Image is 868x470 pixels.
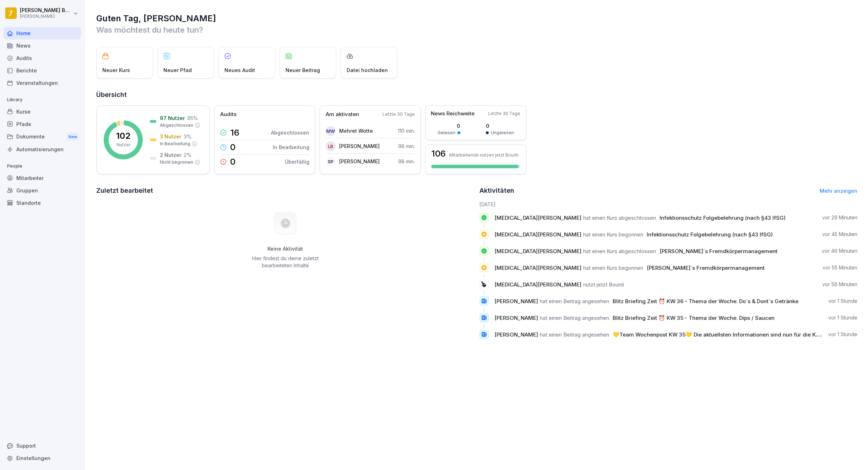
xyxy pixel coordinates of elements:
h1: Guten Tag, [PERSON_NAME] [96,13,857,24]
p: vor 46 Minuten [822,247,857,255]
a: Gruppen [4,184,81,197]
p: Am aktivsten [326,110,359,119]
p: 2 % [184,151,191,159]
span: [PERSON_NAME] [494,298,538,305]
p: 95 % [187,114,198,122]
span: [MEDICAL_DATA][PERSON_NAME] [494,231,581,238]
p: [PERSON_NAME] [339,158,380,165]
span: hat einen Kurs abgeschlossen [583,248,656,255]
div: New [67,133,79,141]
p: Letzte 30 Tage [383,111,415,117]
p: Hier findest du deine zuletzt bearbeiteten Inhalte [249,255,321,269]
div: SP [326,157,336,166]
p: Was möchtest du heute tun? [96,24,857,35]
p: 97 Nutzer [160,114,185,122]
p: 0 [438,122,460,130]
h3: 106 [431,149,446,158]
a: Automatisierungen [4,143,81,155]
p: vor 1 Stunde [828,297,857,305]
p: Mehret Wotte [339,127,373,135]
p: vor 1 Stunde [828,331,857,338]
span: hat einen Beitrag angesehen [540,298,609,305]
h6: [DATE] [479,201,858,208]
p: [PERSON_NAME] [20,14,72,19]
a: Veranstaltungen [4,77,81,89]
span: [PERSON_NAME]`s Fremdkörpermanagement [647,264,765,271]
p: 16 [230,129,239,137]
p: 98 min. [398,158,415,165]
div: LB [326,141,336,151]
p: 110 min. [398,127,415,135]
p: 102 [116,132,130,140]
span: nutzt jetzt Bounti [583,281,624,288]
p: [PERSON_NAME] Bogomolec [20,7,72,13]
p: Neuer Pfad [163,66,192,74]
a: Einstellungen [4,452,81,464]
p: Neuer Kurs [102,66,130,74]
p: Library [4,94,81,105]
p: Gelesen [438,130,455,136]
p: People [4,160,81,172]
span: Blitz Briefing Zeit ⏰ KW 36 - Thema der Woche: Do´s & Dont´s Getränke [613,298,798,305]
p: [PERSON_NAME] [339,142,380,150]
p: Überfällig [285,158,309,165]
h2: Übersicht [96,90,857,100]
span: hat einen Beitrag angesehen [540,331,609,338]
span: [MEDICAL_DATA][PERSON_NAME] [494,264,581,271]
h2: Zuletzt bearbeitet [96,186,474,196]
p: In Bearbeitung [160,141,190,147]
span: Infektionsschutz Folgebelehrung (nach §43 IfSG) [647,231,773,238]
span: [PERSON_NAME]`s Fremdkörpermanagement [660,248,777,255]
p: vor 1 Stunde [828,314,857,321]
p: News Reichweite [431,110,474,118]
a: Berichte [4,64,81,77]
span: [PERSON_NAME] [494,331,538,338]
span: hat einen Kurs begonnen [583,264,643,271]
p: In Bearbeitung [273,143,309,151]
p: vor 45 Minuten [822,231,857,238]
h5: Keine Aktivität [249,246,321,252]
p: 0 [230,143,235,152]
span: [MEDICAL_DATA][PERSON_NAME] [494,248,581,255]
span: hat einen Beitrag angesehen [540,315,609,321]
p: vor 55 Minuten [823,264,857,271]
h2: Aktivitäten [479,186,514,196]
p: vor 56 Minuten [822,281,857,288]
a: Home [4,27,81,39]
a: DokumenteNew [4,130,81,143]
p: Mitarbeitende nutzen jetzt Bounti [449,152,519,158]
p: Datei hochladen [347,66,388,74]
p: 0 [486,122,514,130]
span: hat einen Kurs abgeschlossen [583,214,656,221]
a: Mitarbeiter [4,172,81,184]
p: Neues Audit [224,66,255,74]
a: Pfade [4,118,81,130]
p: Abgeschlossen [271,129,309,136]
p: 98 min. [398,142,415,150]
p: Nutzer [116,142,130,148]
p: 3 Nutzer [160,133,181,140]
a: Standorte [4,197,81,209]
p: Letzte 30 Tage [488,110,520,117]
span: Infektionsschutz Folgebelehrung (nach §43 IfSG) [660,214,786,221]
a: Mehr anzeigen [820,188,857,194]
a: Audits [4,52,81,64]
div: Support [4,439,81,452]
a: Kurse [4,105,81,118]
a: News [4,39,81,52]
p: Neuer Beitrag [286,66,320,74]
span: Blitz Briefing Zeit ⏰ KW 35 - Thema der Woche: Dips / Saucen [613,315,775,321]
div: Dokumente [4,130,81,143]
